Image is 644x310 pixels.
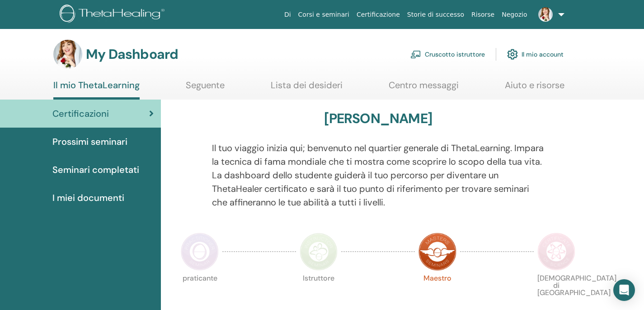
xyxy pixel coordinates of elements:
a: Lista dei desideri [271,80,343,97]
span: Prossimi seminari [52,135,127,148]
img: cog.svg [507,47,518,62]
a: Seguente [186,80,225,97]
a: Corsi e seminari [295,6,353,23]
a: Centro messaggi [389,80,459,97]
img: Practitioner [181,233,219,271]
h3: My Dashboard [86,46,178,62]
img: logo.png [60,5,168,25]
img: Certificate of Science [537,233,575,271]
a: Certificazione [353,6,404,23]
a: Aiuto e risorse [505,80,564,97]
img: Instructor [300,233,338,271]
img: default.jpg [538,7,553,22]
a: Cruscotto istruttore [410,44,485,64]
p: Il tuo viaggio inizia qui; benvenuto nel quartier generale di ThetaLearning. Impara la tecnica di... [212,141,545,209]
img: default.jpg [53,40,82,69]
span: Seminari completati [52,163,139,176]
a: Risorse [468,6,498,23]
span: I miei documenti [52,191,124,205]
h3: [PERSON_NAME] [324,110,432,127]
a: Il mio account [507,44,564,64]
a: Storie di successo [404,6,468,23]
a: Negozio [498,6,531,23]
img: Master [418,233,456,271]
a: Di [281,6,295,23]
div: Open Intercom Messenger [613,279,635,301]
a: Il mio ThetaLearning [53,80,140,100]
img: chalkboard-teacher.svg [410,50,421,58]
span: Certificazioni [52,107,109,120]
